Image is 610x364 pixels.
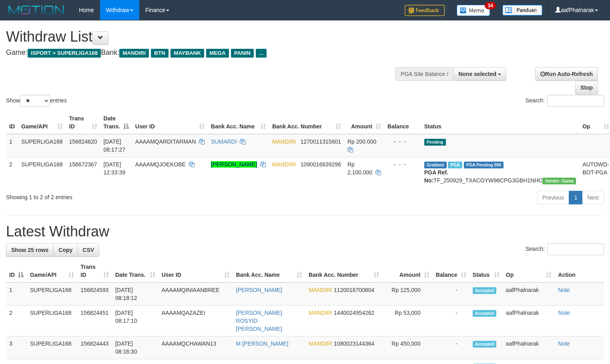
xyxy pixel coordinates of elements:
[77,306,112,336] td: 156824451
[77,243,99,257] a: CSV
[211,161,257,168] a: [PERSON_NAME]
[555,260,604,282] th: Action
[6,224,604,240] h1: Latest Withdraw
[27,336,77,359] td: SUPERLIGA168
[503,260,555,282] th: Op: activate to sort column ascending
[272,161,296,168] span: MANDIRI
[382,306,433,336] td: Rp 53,000
[334,287,374,293] span: Copy 1120016700804 to clipboard
[269,111,344,134] th: Bank Acc. Number: activate to sort column ascending
[159,336,233,359] td: AAAAMQCHAWAN13
[503,336,555,359] td: aafPhalnarak
[6,49,399,57] h4: Game: Bank:
[433,282,470,306] td: -
[424,162,447,168] span: Grabbed
[421,157,579,188] td: TF_250929_TXACOYW96CPG3GBH1NHC
[458,71,496,77] span: None selected
[382,282,433,306] td: Rp 125,000
[100,111,132,134] th: Date Trans.: activate to sort column descending
[473,341,497,348] span: Accepted
[159,306,233,336] td: AAAAMQAZAZEI
[448,162,462,168] span: Marked by aafsengchandara
[112,306,159,336] td: [DATE] 08:17:10
[27,306,77,336] td: SUPERLIGA168
[159,260,233,282] th: User ID: activate to sort column ascending
[58,247,72,253] span: Copy
[569,191,582,204] a: 1
[28,49,101,58] span: ISPORT > SUPERLIGA168
[6,4,67,16] img: MOTION_logo.png
[433,306,470,336] td: -
[6,243,54,257] a: Show 25 rows
[112,336,159,359] td: [DATE] 08:16:30
[6,260,27,282] th: ID: activate to sort column descending
[537,191,569,204] a: Previous
[53,243,78,257] a: Copy
[112,282,159,306] td: [DATE] 08:18:12
[27,260,77,282] th: Game/API: activate to sort column ascending
[309,340,332,347] span: MANDIRI
[334,310,374,316] span: Copy 1440024954262 to clipboard
[309,287,332,293] span: MANDIRI
[384,111,421,134] th: Balance
[6,157,18,188] td: 2
[69,138,97,145] span: 156824620
[135,138,196,145] span: AAAAMQARDITARMAN
[485,2,496,9] span: 34
[236,287,282,293] a: [PERSON_NAME]
[558,287,570,293] a: Note
[453,67,506,81] button: None selected
[6,336,27,359] td: 3
[526,243,604,255] label: Search:
[256,49,267,58] span: ...
[171,49,204,58] span: MAYBANK
[424,169,448,184] b: PGA Ref. No:
[151,49,169,58] span: BTN
[382,336,433,359] td: Rp 450,000
[547,95,604,107] input: Search:
[575,81,598,94] a: Stop
[135,161,186,168] span: AAAAMQJOEKOBE
[526,95,604,107] label: Search:
[433,260,470,282] th: Balance: activate to sort column ascending
[77,260,112,282] th: Trans ID: activate to sort column ascending
[77,282,112,306] td: 156824593
[395,67,453,81] div: PGA Site Balance /
[547,243,604,255] input: Search:
[27,282,77,306] td: SUPERLIGA168
[301,161,341,168] span: Copy 1090016639296 to clipboard
[421,111,579,134] th: Status
[6,111,18,134] th: ID
[6,306,27,336] td: 2
[387,160,418,168] div: - - -
[6,29,399,45] h1: Withdraw List
[535,67,598,81] a: Run Auto-Refresh
[473,287,497,294] span: Accepted
[582,191,604,204] a: Next
[334,340,374,347] span: Copy 1080023144364 to clipboard
[18,111,66,134] th: Game/API: activate to sort column ascending
[6,282,27,306] td: 1
[69,161,97,168] span: 156672367
[66,111,100,134] th: Trans ID: activate to sort column ascending
[77,336,112,359] td: 156824443
[457,5,490,16] img: Button%20Memo.svg
[236,310,282,332] a: [PERSON_NAME] ROSYID [PERSON_NAME]
[382,260,433,282] th: Amount: activate to sort column ascending
[236,340,289,347] a: M [PERSON_NAME]
[6,95,67,107] label: Show entries
[558,340,570,347] a: Note
[309,310,332,316] span: MANDIRI
[387,138,418,146] div: - - -
[208,111,269,134] th: Bank Acc. Name: activate to sort column ascending
[112,260,159,282] th: Date Trans.: activate to sort column ascending
[6,134,18,157] td: 1
[233,260,305,282] th: Bank Acc. Name: activate to sort column ascending
[11,247,48,253] span: Show 25 rows
[502,5,542,16] img: panduan.png
[6,190,248,201] div: Showing 1 to 2 of 2 entries
[542,178,576,184] span: Vendor URL: https://trx31.1velocity.biz
[18,134,66,157] td: SUPERLIGA168
[347,138,376,145] span: Rp 200.000
[558,310,570,316] a: Note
